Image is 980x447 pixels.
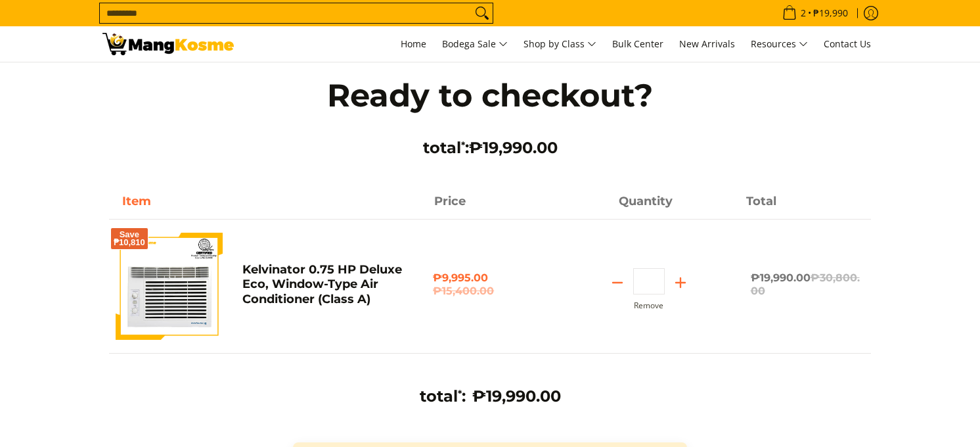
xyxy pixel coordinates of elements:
[242,262,402,306] a: Kelvinator 0.75 HP Deluxe Eco, Window-Type Air Conditioner (Class A)
[394,26,433,62] a: Home
[824,37,871,50] span: Contact Us
[401,37,426,50] span: Home
[300,76,680,115] h1: Ready to checkout?
[606,26,670,62] a: Bulk Center
[523,36,596,53] span: Shop by Class
[435,26,514,62] a: Bodega Sale
[799,9,808,18] span: 2
[634,301,663,310] button: Remove
[602,272,633,293] button: Subtract
[433,271,546,298] span: ₱9,995.00
[472,3,493,23] button: Search
[300,138,680,158] h3: total :
[751,271,860,297] del: ₱30,800.00
[751,271,860,297] span: ₱19,990.00
[247,26,878,62] nav: Main Menu
[442,36,508,53] span: Bodega Sale
[517,26,603,62] a: Shop by Class
[679,37,735,50] span: New Arrivals
[469,138,558,157] span: ₱19,990.00
[433,285,546,298] del: ₱15,400.00
[116,233,223,340] img: Default Title Kelvinator 0.75 HP Deluxe Eco, Window-Type Air Conditioner (Class A)
[778,6,852,20] span: •
[420,387,466,406] h3: total :
[744,26,814,62] a: Resources
[817,26,878,62] a: Contact Us
[114,231,145,247] span: Save ₱10,810
[665,272,696,293] button: Add
[751,36,808,53] span: Resources
[102,33,234,55] img: Your Shopping Cart | Mang Kosme
[472,387,561,406] span: ₱19,990.00
[612,37,663,50] span: Bulk Center
[811,9,850,18] span: ₱19,990
[673,26,742,62] a: New Arrivals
